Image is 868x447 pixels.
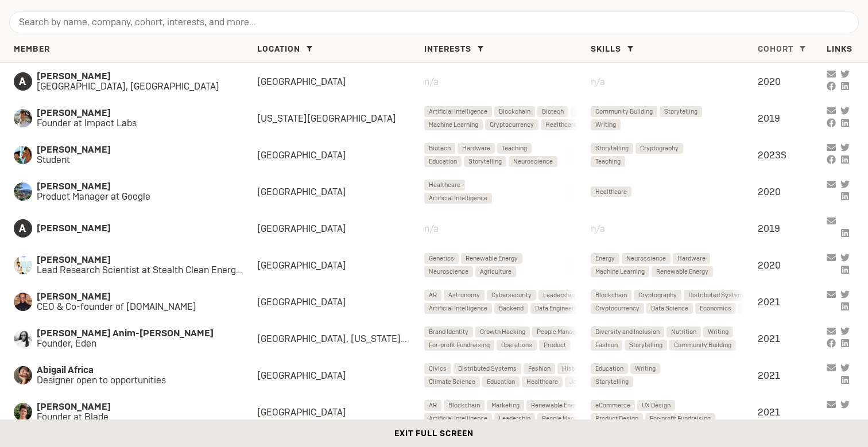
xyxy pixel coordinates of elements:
span: History [562,363,583,374]
span: [PERSON_NAME] [37,291,234,302]
div: [GEOGRAPHIC_DATA] [257,223,424,235]
span: [PERSON_NAME] [37,108,234,118]
span: Lead Research Scientist at Stealth Clean Energy Startup [37,265,257,275]
span: Neuroscience [429,266,468,277]
span: Neuroscience [626,253,666,264]
span: Teaching [595,156,621,167]
div: 2021 [758,406,827,418]
span: Healthcare [526,376,558,387]
span: Storytelling [468,156,502,167]
span: Machine Learning [429,119,478,130]
span: Storytelling [629,340,662,351]
span: Product Manager at Google [37,192,234,202]
span: Links [827,44,852,54]
span: Artificial Intelligence [429,106,487,117]
span: Machine Learning [595,266,645,277]
span: People Management [542,413,599,424]
span: Brand Identity [429,326,468,337]
span: Founder at Impact Labs [37,118,234,129]
span: Civics [429,363,447,374]
span: Cohort [758,44,793,54]
div: [GEOGRAPHIC_DATA], [US_STATE][GEOGRAPHIC_DATA] [257,333,424,345]
span: Interests [424,44,471,54]
span: Genetics [429,253,454,264]
div: 2020 [758,259,827,271]
span: Product [544,340,566,351]
span: Cryptocurrency [490,119,534,130]
span: Economics [700,303,731,314]
div: [GEOGRAPHIC_DATA] [257,259,424,271]
span: Skills [591,44,621,54]
span: Storytelling [595,143,629,154]
span: Product Design [595,413,638,424]
span: Astronomy [448,290,480,301]
span: Abigail Africa [37,365,234,375]
div: 2021 [758,296,827,308]
span: Artificial Intelligence [429,193,487,204]
span: Blockchain [448,400,480,411]
span: Fashion [595,340,618,351]
div: 2020 [758,186,827,198]
span: CEO & Co-founder of [DOMAIN_NAME] [37,302,234,312]
div: [GEOGRAPHIC_DATA] [257,296,424,308]
span: [PERSON_NAME] [37,71,234,81]
span: Growth Hacking [480,326,525,337]
span: [PERSON_NAME] [37,181,234,192]
span: Blockchain [499,106,530,117]
span: Neuroscience [513,156,553,167]
span: Founder at Blade [37,412,234,422]
span: Education [595,363,623,374]
div: 2021 [758,333,827,345]
span: Blockchain [595,290,627,301]
span: Cybersecurity [491,290,532,301]
span: For-profit Fundraising [650,413,711,424]
span: Renewable Energy [531,400,583,411]
span: Operations [501,340,532,351]
span: Renewable Energy [466,253,518,264]
span: A [14,219,32,238]
div: [GEOGRAPHIC_DATA] [257,76,424,88]
span: Distributed Systems [688,290,747,301]
span: Data Science [651,303,688,314]
span: [PERSON_NAME] [37,223,234,234]
span: Leadership [499,413,530,424]
span: Leadership [543,290,575,301]
span: Cryptocurrency [595,303,640,314]
span: Education [429,156,457,167]
span: Founder, Eden [37,339,234,349]
span: [PERSON_NAME] [37,402,234,412]
span: UX Design [642,400,671,411]
span: AR [429,290,437,301]
span: Artificial Intelligence [429,303,487,314]
span: Student [37,155,234,165]
span: Cryptography [640,143,679,154]
div: [GEOGRAPHIC_DATA] [257,186,424,198]
span: [PERSON_NAME] Anim-[PERSON_NAME] [37,328,234,339]
span: Storytelling [664,106,697,117]
span: Cryptography [638,290,677,301]
span: Location [257,44,300,54]
span: Biotech [429,143,451,154]
span: Writing [635,363,656,374]
span: Storytelling [595,376,629,387]
span: Member [14,44,50,54]
span: Energy [595,253,615,264]
div: 2020 [758,76,827,88]
span: A [14,72,32,91]
span: Writing [595,119,616,130]
span: Fashion [528,363,551,374]
span: [PERSON_NAME] [37,145,234,155]
input: Search by name, company, cohort, interests, and more... [9,11,859,33]
span: Climate Science [429,376,475,387]
div: 2021 [758,370,827,382]
div: [GEOGRAPHIC_DATA] [257,149,424,161]
span: Writing [708,326,728,337]
span: [GEOGRAPHIC_DATA], [GEOGRAPHIC_DATA] [37,81,234,92]
span: People Management [537,326,594,337]
span: For-profit Fundraising [429,340,490,351]
span: [PERSON_NAME] [37,255,257,265]
span: Teaching [502,143,527,154]
div: 2023S [758,149,827,161]
div: [US_STATE][GEOGRAPHIC_DATA] [257,112,424,125]
span: Artificial Intelligence [429,413,487,424]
